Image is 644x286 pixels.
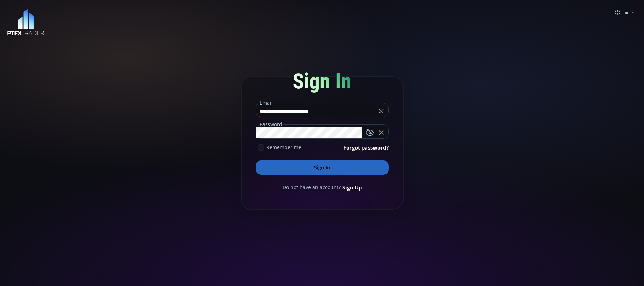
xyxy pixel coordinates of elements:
[266,144,301,151] span: Remember me
[342,183,362,191] a: Sign Up
[7,8,45,36] img: LOGO
[343,144,389,151] a: Forgot password?
[256,160,389,175] button: Sign In
[256,183,389,191] div: Do not have an account?
[292,69,352,94] span: Sign In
